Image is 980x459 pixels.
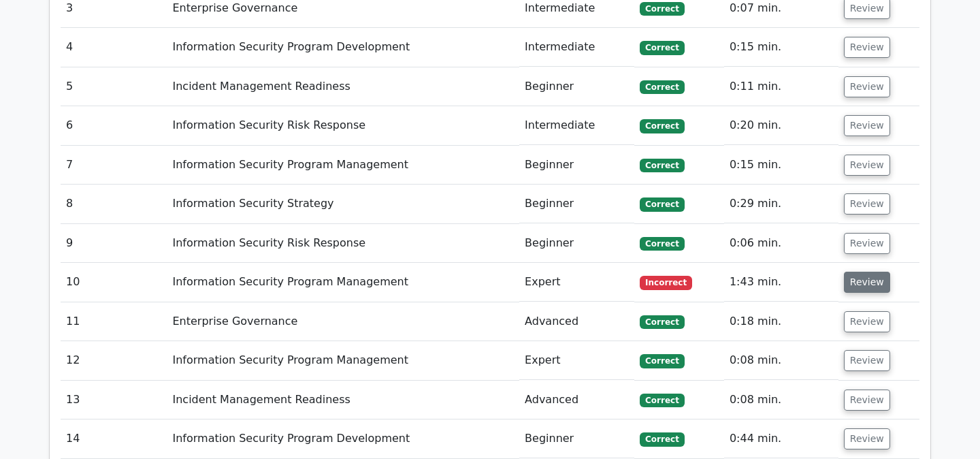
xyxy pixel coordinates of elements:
span: Correct [640,41,684,54]
span: Correct [640,159,684,172]
td: 10 [61,263,167,302]
td: 9 [61,224,167,263]
span: Correct [640,394,684,407]
td: Advanced [519,302,634,341]
td: 6 [61,106,167,145]
span: Correct [640,80,684,94]
button: Review [844,428,890,449]
td: Information Security Program Development [167,420,519,458]
td: Information Security Strategy [167,185,519,223]
td: Incident Management Readiness [167,67,519,106]
td: 7 [61,146,167,185]
td: 0:44 min. [724,420,838,458]
td: 1:43 min. [724,263,838,302]
td: 0:29 min. [724,185,838,223]
td: Expert [519,263,634,302]
td: Information Security Risk Response [167,106,519,145]
td: 5 [61,67,167,106]
td: Intermediate [519,28,634,67]
button: Review [844,233,890,254]
td: Information Security Risk Response [167,224,519,263]
td: 0:06 min. [724,224,838,263]
td: Intermediate [519,106,634,145]
span: Correct [640,119,684,133]
td: Incident Management Readiness [167,381,519,420]
td: Advanced [519,381,634,420]
button: Review [844,115,890,136]
button: Review [844,272,890,293]
button: Review [844,311,890,332]
td: Information Security Program Management [167,341,519,380]
button: Review [844,390,890,411]
button: Review [844,193,890,215]
span: Correct [640,197,684,211]
td: 13 [61,381,167,420]
span: Correct [640,237,684,251]
button: Review [844,350,890,371]
td: Information Security Program Development [167,28,519,67]
td: Enterprise Governance [167,302,519,341]
td: 0:20 min. [724,106,838,145]
td: 12 [61,341,167,380]
button: Review [844,37,890,58]
td: 11 [61,302,167,341]
td: 0:18 min. [724,302,838,341]
td: Beginner [519,67,634,106]
td: 0:15 min. [724,28,838,67]
span: Correct [640,2,684,16]
span: Correct [640,354,684,368]
button: Review [844,76,890,97]
td: Beginner [519,146,634,185]
td: 14 [61,420,167,458]
td: Information Security Program Management [167,146,519,185]
td: 8 [61,185,167,223]
td: 0:08 min. [724,381,838,420]
td: Beginner [519,420,634,458]
span: Correct [640,432,684,446]
td: Expert [519,341,634,380]
button: Review [844,155,890,176]
td: Beginner [519,224,634,263]
td: 4 [61,28,167,67]
span: Correct [640,315,684,329]
span: Incorrect [640,276,692,289]
td: 0:15 min. [724,146,838,185]
td: 0:11 min. [724,67,838,106]
td: Information Security Program Management [167,263,519,302]
td: 0:08 min. [724,341,838,380]
td: Beginner [519,185,634,223]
